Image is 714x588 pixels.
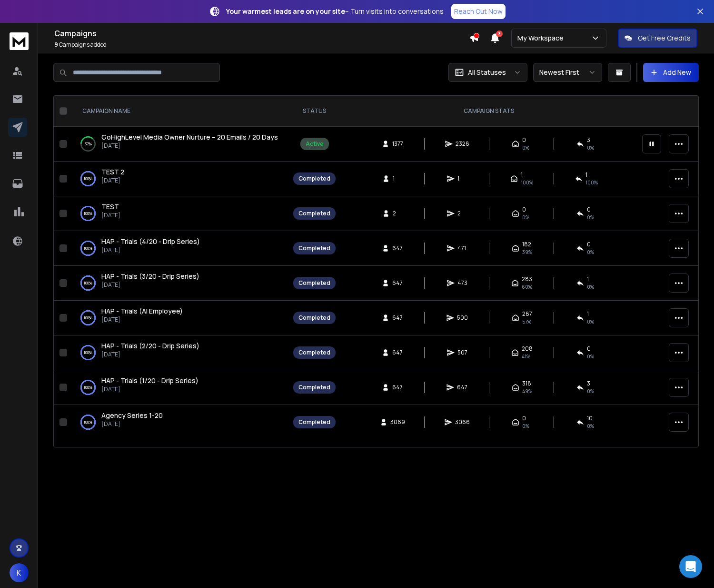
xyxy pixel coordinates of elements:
span: 49 % [522,387,532,395]
p: 100 % [84,243,92,253]
span: HAP - Trials (1/20 - Drip Series) [101,376,198,385]
span: 0 % [587,353,594,360]
span: HAP - Trials (AI Employee) [101,306,183,315]
div: Open Intercom Messenger [679,555,702,578]
p: [DATE] [101,142,278,150]
div: Completed [298,418,330,426]
div: Completed [298,210,330,217]
span: 0% [522,144,529,152]
p: Reach Out Now [454,7,503,16]
span: 1 [521,171,523,179]
span: 3 [496,30,503,37]
span: 208 [522,345,533,353]
span: 3069 [390,418,405,426]
span: HAP - Trials (2/20 - Drip Series) [101,341,199,350]
span: 647 [392,244,403,252]
p: 100 % [84,209,92,218]
span: 647 [392,279,403,287]
td: 100%TEST 2[DATE] [71,162,288,196]
a: TEST [101,202,119,212]
span: 1 [393,175,402,182]
span: 1 [585,171,587,179]
span: 471 [457,244,467,252]
span: 0 % [522,213,529,221]
td: 100%HAP - Trials (2/20 - Drip Series)[DATE] [71,335,288,370]
span: 1377 [392,140,403,148]
td: 100%HAP - Trials (AI Employee)[DATE] [71,301,288,335]
span: 0 % [587,283,594,291]
p: 100 % [84,278,92,288]
a: HAP - Trials (3/20 - Drip Series) [101,272,199,281]
p: 100 % [84,348,92,357]
td: 100%HAP - Trials (1/20 - Drip Series)[DATE] [71,370,288,405]
p: [DATE] [101,212,120,219]
span: TEST [101,202,119,211]
a: HAP - Trials (2/20 - Drip Series) [101,341,199,351]
img: logo [10,32,29,50]
span: 39 % [522,248,532,256]
span: 0 [587,345,591,353]
div: Completed [298,244,330,252]
a: HAP - Trials (4/20 - Drip Series) [101,237,200,246]
span: GoHighLevel Media Owner Nurture – 20 Emails / 20 Days [101,132,278,142]
td: 100%Agency Series 1-20[DATE] [71,405,288,440]
button: Newest First [533,63,602,82]
p: – Turn visits into conversations [226,7,444,16]
p: [DATE] [101,420,163,428]
p: 100 % [84,417,92,427]
p: 100 % [84,313,92,323]
span: 0 % [587,387,594,395]
span: 1 [457,175,467,182]
a: Agency Series 1-20 [101,411,163,420]
p: 100 % [84,383,92,392]
th: CAMPAIGN NAME [71,96,288,127]
span: 41 % [522,353,530,360]
span: 1 [587,310,589,318]
a: GoHighLevel Media Owner Nurture – 20 Emails / 20 Days [101,132,278,142]
span: 0 % [587,248,594,256]
span: 647 [392,349,403,356]
span: 3066 [455,418,470,426]
span: 0 [587,241,591,248]
span: 287 [522,310,532,318]
th: STATUS [288,96,341,127]
p: [DATE] [101,281,199,289]
span: 0 % [587,318,594,325]
div: Completed [298,384,330,391]
span: 57 % [522,318,531,325]
span: 647 [392,384,403,391]
span: HAP - Trials (4/20 - Drip Series) [101,237,200,246]
span: 507 [457,349,467,356]
h1: Campaigns [54,28,469,39]
td: 100%HAP - Trials (3/20 - Drip Series)[DATE] [71,266,288,301]
p: My Workspace [517,33,567,43]
a: TEST 2 [101,167,124,177]
span: 0% [522,422,529,430]
strong: Your warmest leads are on your site [226,7,345,16]
span: 0 % [587,213,594,221]
span: 0 [587,206,591,213]
span: 3 [587,380,590,387]
th: CAMPAIGN STATS [341,96,636,127]
div: Completed [298,314,330,322]
div: Completed [298,279,330,287]
span: 0 % [587,422,594,430]
span: 60 % [522,283,532,291]
span: 647 [392,314,403,322]
div: Active [306,140,324,148]
span: 10 [587,415,593,422]
span: 2 [393,210,402,217]
span: 2328 [456,140,469,148]
p: [DATE] [101,246,200,254]
span: 0 [522,136,526,144]
span: 283 [522,275,532,283]
span: 100 % [585,179,598,186]
p: Campaigns added [54,41,469,49]
td: 37%GoHighLevel Media Owner Nurture – 20 Emails / 20 Days[DATE] [71,127,288,162]
span: 647 [457,384,467,391]
p: Get Free Credits [638,33,691,43]
span: 500 [457,314,468,322]
p: [DATE] [101,385,198,393]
